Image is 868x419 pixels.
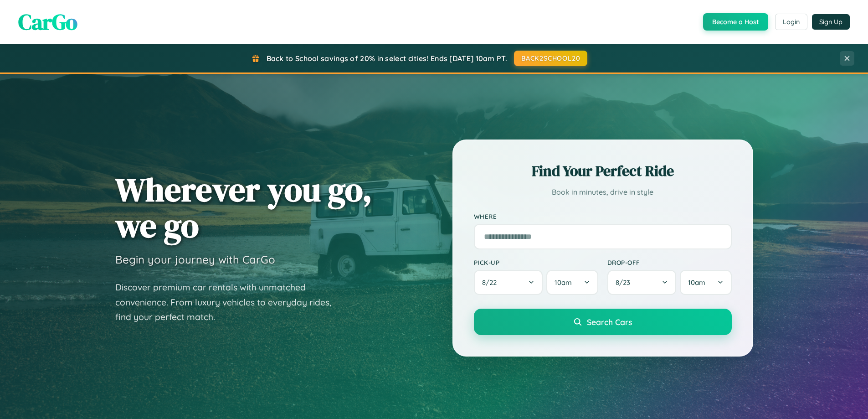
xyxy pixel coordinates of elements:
label: Pick-up [474,259,598,266]
p: Book in minutes, drive in style [474,186,732,199]
span: 8 / 23 [616,278,635,287]
button: Sign Up [812,14,850,30]
button: 8/23 [607,270,677,295]
label: Drop-off [607,259,732,266]
span: 8 / 22 [482,278,501,287]
span: Search Cars [587,317,632,327]
button: Search Cars [474,309,732,335]
span: CarGo [18,7,77,37]
h2: Find Your Perfect Ride [474,161,732,181]
button: 8/22 [474,270,543,295]
span: 10am [688,278,705,287]
label: Where [474,212,732,220]
h3: Begin your journey with CarGo [115,253,275,266]
button: BACK2SCHOOL20 [514,51,587,66]
span: Back to School savings of 20% in select cities! Ends [DATE] 10am PT. [267,54,507,63]
button: 10am [680,270,731,295]
button: Become a Host [703,13,768,31]
button: 10am [546,270,598,295]
h1: Wherever you go, we go [115,171,372,243]
button: Login [775,14,807,30]
span: 10am [555,278,572,287]
p: Discover premium car rentals with unmatched convenience. From luxury vehicles to everyday rides, ... [115,280,343,325]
